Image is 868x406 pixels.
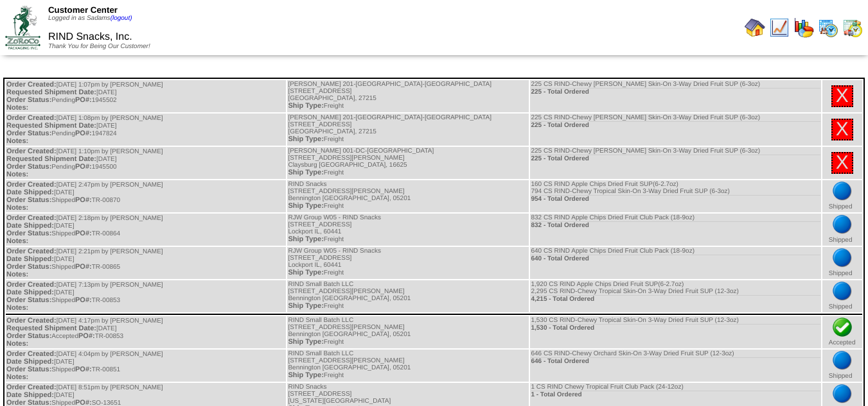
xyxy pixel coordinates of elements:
[75,230,92,237] span: PO#:
[6,317,57,325] span: Order Created:
[836,119,849,140] a: X
[818,17,838,38] img: calendarprod.gif
[531,121,820,129] div: 225 - Total Ordered
[769,17,790,38] img: line_graph.gif
[6,391,54,399] span: Date Shipped:
[832,214,853,235] img: bluedot.png
[531,391,820,398] div: 1 - Total Ordered
[6,148,57,155] span: Order Created:
[832,281,853,301] img: bluedot.png
[6,350,57,358] span: Order Created:
[75,263,92,271] span: PO#:
[75,130,92,137] span: PO#:
[6,214,57,222] span: Order Created:
[6,171,28,178] span: Notes:
[287,80,529,112] td: [PERSON_NAME] 201-[GEOGRAPHIC_DATA]-[GEOGRAPHIC_DATA] [STREET_ADDRESS] [GEOGRAPHIC_DATA], 27215 F...
[6,137,28,145] span: Notes:
[6,247,286,279] td: [DATE] 2:21pm by [PERSON_NAME] [DATE] Shipped TR-00865
[6,281,57,289] span: Order Created:
[6,248,57,255] span: Order Created:
[832,248,853,268] img: bluedot.png
[6,163,51,171] span: Order Status:
[6,130,51,137] span: Order Status:
[75,163,92,171] span: PO#:
[6,155,96,163] span: Requested Shipment Date:
[6,289,54,296] span: Date Shipped:
[842,17,863,38] img: calendarinout.gif
[531,195,820,203] div: 954 - Total Ordered
[6,114,286,146] td: [DATE] 1:08pm by [PERSON_NAME] [DATE] Pending 1947824
[6,316,286,348] td: [DATE] 4:17pm by [PERSON_NAME] [DATE] Accepted TR-00853
[6,350,286,382] td: [DATE] 4:04pm by [PERSON_NAME] [DATE] Shipped TR-00851
[288,102,323,110] span: Ship Type:
[287,147,529,179] td: [PERSON_NAME] 001-DC-[GEOGRAPHIC_DATA] [STREET_ADDRESS][PERSON_NAME] Claysburg [GEOGRAPHIC_DATA],...
[832,384,853,404] img: bluedot.png
[530,280,820,312] td: 1,920 CS RIND Apple Chips Dried Fruit SUP(6-2.7oz) 2,295 CS RIND-Chewy Tropical Skin-On 3-Way Dri...
[6,114,57,122] span: Order Created:
[6,263,51,271] span: Order Status:
[745,17,765,38] img: home.gif
[531,221,820,229] div: 832 - Total Ordered
[288,338,323,346] span: Ship Type:
[48,31,132,42] span: RIND Snacks, Inc.
[48,15,132,22] span: Logged in as Sadams
[6,384,57,391] span: Order Created:
[287,214,529,246] td: RJW Group W05 - RIND Snacks [STREET_ADDRESS] Lockport IL, 60441 Freight
[530,247,820,279] td: 640 CS RIND Apple Chips Dried Fruit Club Pack (18-9oz)
[6,80,286,112] td: [DATE] 1:07pm by [PERSON_NAME] [DATE] Pending 1945502
[6,373,28,381] span: Notes:
[288,202,323,210] span: Ship Type:
[531,324,820,332] div: 1,530 - Total Ordered
[531,255,820,262] div: 640 - Total Ordered
[530,316,820,348] td: 1,530 CS RIND-Chewy Tropical Skin-On 3-Way Dried Fruit SUP (12-3oz)
[78,332,95,340] span: PO#:
[530,147,820,179] td: 225 CS RIND-Chewy [PERSON_NAME] Skin-On 3-Way Dried Fruit SUP (6-3oz)
[287,280,529,312] td: RIND Small Batch LLC [STREET_ADDRESS][PERSON_NAME] Bennington [GEOGRAPHIC_DATA], 05201 Freight
[6,189,54,196] span: Date Shipped:
[6,122,96,130] span: Requested Shipment Date:
[6,340,28,348] span: Notes:
[288,371,323,379] span: Ship Type:
[6,96,51,104] span: Order Status:
[288,169,323,176] span: Ship Type:
[6,204,28,212] span: Notes:
[6,104,28,112] span: Notes:
[287,180,529,212] td: RIND Snacks [STREET_ADDRESS][PERSON_NAME] Bennington [GEOGRAPHIC_DATA], 05201 Freight
[6,280,286,312] td: [DATE] 7:13pm by [PERSON_NAME] [DATE] Shipped TR-00853
[822,214,862,246] td: Shipped
[287,316,529,348] td: RIND Small Batch LLC [STREET_ADDRESS][PERSON_NAME] Bennington [GEOGRAPHIC_DATA], 05201 Freight
[288,235,323,243] span: Ship Type:
[822,180,862,212] td: Shipped
[832,317,853,337] img: check.png
[822,316,862,348] td: Accepted
[822,247,862,279] td: Shipped
[832,181,853,201] img: bluedot.png
[5,6,40,49] img: ZoRoCo_Logo(Green%26Foil)%20jpg.webp
[530,350,820,382] td: 646 CS RIND-Chewy Orchard Skin-On 3-Way Dried Fruit SUP (12-3oz)
[111,15,132,22] a: (logout)
[6,237,28,245] span: Notes:
[287,350,529,382] td: RIND Small Batch LLC [STREET_ADDRESS][PERSON_NAME] Bennington [GEOGRAPHIC_DATA], 05201 Freight
[822,280,862,312] td: Shipped
[288,135,323,143] span: Ship Type:
[48,5,118,15] span: Customer Center
[75,96,92,104] span: PO#:
[288,269,323,276] span: Ship Type:
[822,350,862,382] td: Shipped
[836,152,849,173] a: X
[531,295,820,303] div: 4,215 - Total Ordered
[531,155,820,162] div: 225 - Total Ordered
[793,17,814,38] img: graph.gif
[288,302,323,310] span: Ship Type:
[6,358,54,366] span: Date Shipped:
[6,271,28,278] span: Notes:
[531,357,820,365] div: 646 - Total Ordered
[531,88,820,96] div: 225 - Total Ordered
[48,43,150,50] span: Thank You for Being Our Customer!
[6,89,96,96] span: Requested Shipment Date:
[287,247,529,279] td: RJW Group W05 - RIND Snacks [STREET_ADDRESS] Lockport IL, 60441 Freight
[6,296,51,304] span: Order Status:
[75,196,92,204] span: PO#:
[75,366,92,373] span: PO#:
[6,304,28,312] span: Notes:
